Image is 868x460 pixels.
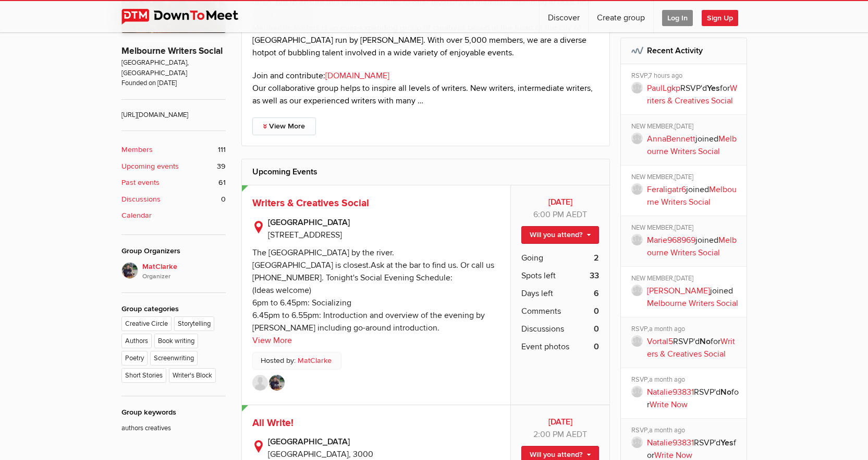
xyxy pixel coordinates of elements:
[647,336,735,359] a: Writers & Creatives Social
[647,285,739,310] p: joined
[121,99,226,120] span: [URL][DOMAIN_NAME]
[121,262,138,279] img: MatClarke
[121,161,226,172] a: Upcoming events 39
[521,416,599,428] b: [DATE]
[218,144,226,156] span: 111
[647,183,739,208] p: joined
[594,340,599,353] b: 0
[647,386,739,411] p: RSVP'd for
[647,83,680,93] a: PaulLgkp
[647,82,739,107] p: RSVP'd for
[675,173,693,181] span: [DATE]
[121,177,160,188] b: Past events
[720,438,733,448] b: Yes
[631,223,739,234] div: NEW MEMBER,
[647,83,737,106] a: Writers & Creatives Social
[675,223,693,232] span: [DATE]
[675,122,693,131] span: [DATE]
[707,83,720,93] b: Yes
[298,355,332,367] a: MatClarke
[268,435,500,448] b: [GEOGRAPHIC_DATA]
[221,194,226,205] span: 0
[121,262,226,282] a: MatClarkeOrganizer
[121,418,226,433] p: authors creatives
[325,70,389,81] a: [DOMAIN_NAME]
[631,122,739,133] div: NEW MEMBER,
[533,209,564,220] span: 6:00 PM
[647,134,737,157] a: Melbourne Writers Social
[649,426,685,434] span: a month ago
[647,134,695,144] a: AnnaBennett
[268,449,373,459] span: [GEOGRAPHIC_DATA], 3000
[268,230,342,240] span: [STREET_ADDRESS]
[121,144,153,156] b: Members
[121,194,161,205] b: Discussions
[647,298,738,309] a: Melbourne Writers Social
[521,226,599,244] a: Will you attend?
[720,387,731,397] b: No
[675,274,693,282] span: [DATE]
[121,144,226,156] a: Members 111
[521,287,553,300] span: Days left
[566,429,587,440] span: Australia/Sydney
[649,72,682,80] span: 7 hours ago
[647,335,739,360] p: RSVP'd for
[647,184,686,195] a: Feraligatr6
[647,133,739,158] p: joined
[590,269,599,282] b: 33
[121,407,226,418] div: Group keywords
[121,245,226,257] div: Group Organizers
[521,305,561,317] span: Comments
[594,287,599,300] b: 6
[121,303,226,315] div: Group categories
[252,334,292,347] a: View More
[521,340,569,353] span: Event photos
[631,38,736,63] h2: Recent Activity
[521,196,599,208] b: [DATE]
[662,10,693,26] span: Log In
[654,1,701,32] a: Log In
[647,336,673,347] a: Vortal5
[594,305,599,317] b: 0
[647,234,739,259] p: joined
[252,197,369,209] a: Writers & Creatives Social
[252,247,494,333] div: The [GEOGRAPHIC_DATA] by the river. [GEOGRAPHIC_DATA] is closest.Ask at the bar to find us. Or ca...
[121,177,226,188] a: Past events 61
[252,117,316,135] a: View More
[647,184,737,207] a: Melbourne Writers Social
[631,426,739,437] div: RSVP,
[594,323,599,335] b: 0
[649,375,685,384] span: a month ago
[631,375,739,386] div: RSVP,
[142,261,226,282] span: MatClarke
[700,336,711,347] b: No
[521,269,556,282] span: Spots left
[252,352,341,370] p: Hosted by:
[121,194,226,205] a: Discussions 0
[631,325,739,335] div: RSVP,
[142,272,226,281] i: Organizer
[217,161,226,172] span: 39
[268,216,500,229] b: [GEOGRAPHIC_DATA]
[631,173,739,183] div: NEW MEMBER,
[566,209,587,220] span: Australia/Sydney
[594,252,599,264] b: 2
[702,10,738,26] span: Sign Up
[121,210,226,221] a: Calendar
[252,69,600,107] p: Join and contribute: Our collaborative group helps to inspire all levels of writers. New writers,...
[252,417,294,429] a: All Write!
[702,1,747,32] a: Sign Up
[650,399,688,410] a: Write Now
[121,161,179,172] b: Upcoming events
[121,9,254,25] img: DownToMeet
[252,375,268,391] img: PaulLgkp
[121,78,226,88] span: Founded on [DATE]
[647,286,710,296] a: [PERSON_NAME]
[252,159,600,184] h2: Upcoming Events
[631,274,739,285] div: NEW MEMBER,
[649,325,685,333] span: a month ago
[269,375,285,391] img: MatClarke
[631,72,739,82] div: RSVP,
